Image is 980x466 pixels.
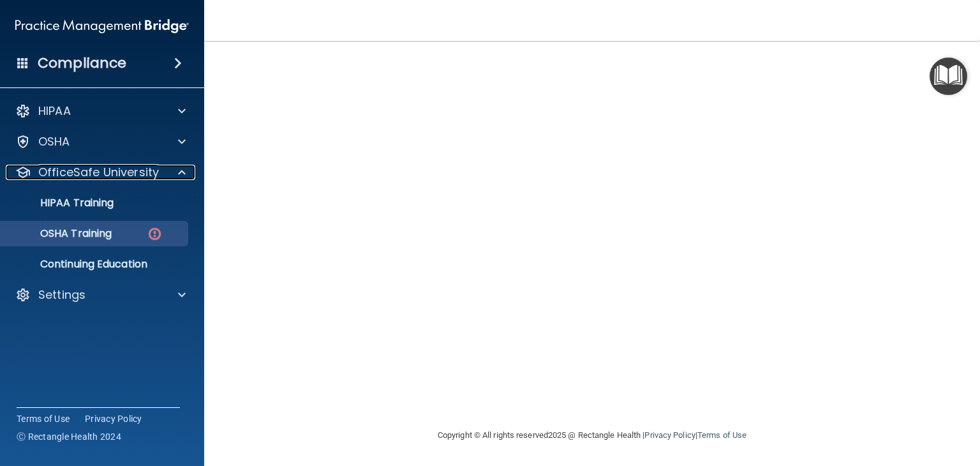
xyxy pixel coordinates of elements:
[147,226,163,242] img: danger-circle.6113f641.png
[38,287,85,303] p: Settings
[38,54,126,72] h4: Compliance
[15,103,186,119] a: HIPAA
[38,165,159,180] p: OfficeSafe University
[38,134,70,149] p: OSHA
[17,430,121,443] span: Ⓒ Rectangle Health 2024
[930,57,967,95] button: Open Resource Center
[8,258,182,271] p: Continuing Education
[85,412,142,425] a: Privacy Policy
[239,17,945,410] iframe: bbp
[15,13,189,39] img: PMB logo
[15,134,186,149] a: OSHA
[359,415,825,456] div: Copyright © All rights reserved 2025 @ Rectangle Health | |
[17,412,70,425] a: Terms of Use
[644,430,695,440] a: Privacy Policy
[697,430,746,440] a: Terms of Use
[15,287,186,303] a: Settings
[8,197,114,209] p: HIPAA Training
[8,227,112,240] p: OSHA Training
[15,165,186,180] a: OfficeSafe University
[38,103,71,119] p: HIPAA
